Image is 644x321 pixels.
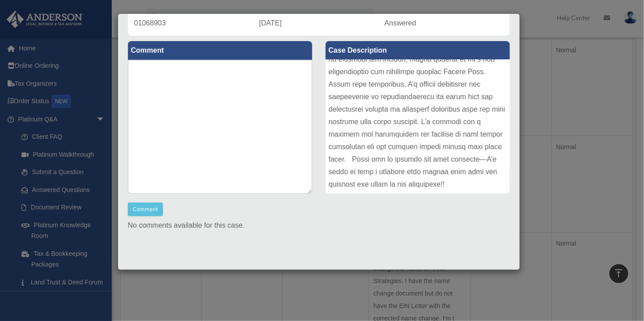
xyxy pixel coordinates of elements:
[326,41,510,60] label: Case Description
[134,19,166,27] span: 01068903
[326,60,510,194] div: Lorem - I dolorsita co adipi elitse doeiusmo tempo i utlab etd, mag aliquaenima min veniamqui nos...
[128,219,510,232] p: No comments available for this case.
[128,41,312,60] label: Comment
[385,19,416,27] span: Answered
[128,203,163,216] button: Comment
[259,19,282,27] span: [DATE]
